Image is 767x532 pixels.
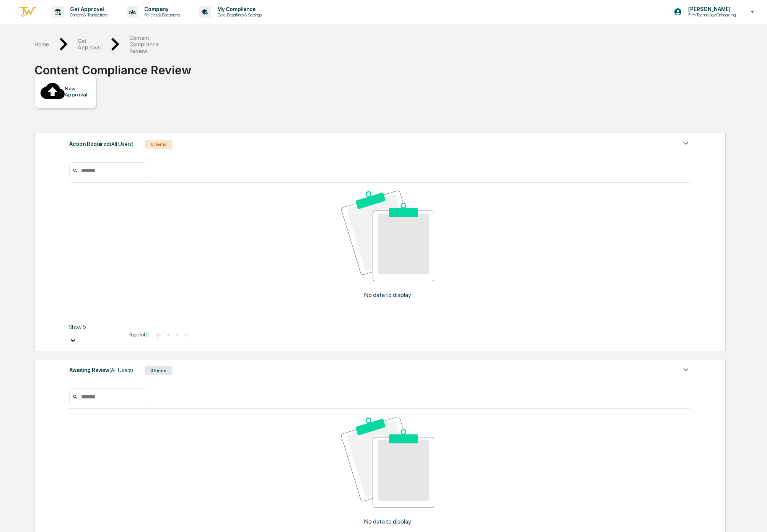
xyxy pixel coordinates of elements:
[138,6,184,12] p: Company
[129,34,159,54] div: Content Compliance Review
[34,41,49,47] div: Home
[69,365,133,375] div: Awaiting Review
[129,331,149,338] span: Page 1 of 0
[78,38,101,51] div: Get Approval
[69,139,134,149] div: Action Required
[64,6,111,12] p: Get Approval
[682,6,740,12] p: [PERSON_NAME]
[364,291,411,299] p: No data to display
[681,365,690,374] img: caret
[65,85,90,98] div: New Approval
[145,366,172,375] div: 0 Items
[34,57,191,77] div: Content Compliance Review
[165,331,173,338] button: <
[69,324,123,330] div: Show 5
[681,139,690,148] img: caret
[173,331,181,338] button: >
[341,417,435,508] img: No data
[341,191,435,282] img: No data
[211,6,265,12] p: My Compliance
[18,6,37,18] img: logo
[138,12,184,18] p: Policies & Documents
[155,331,163,338] button: |<
[109,367,133,373] span: (All Users)
[110,141,134,147] span: (All Users)
[54,26,93,33] a: Powered byPylon
[76,27,93,33] span: Pylon
[182,331,191,338] button: >|
[211,12,265,18] p: Data, Deadlines & Settings
[364,518,411,525] p: No data to display
[64,12,111,18] p: Content & Transactions
[145,140,173,149] div: 0 Items
[682,12,740,18] p: Firm Technology Onboarding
